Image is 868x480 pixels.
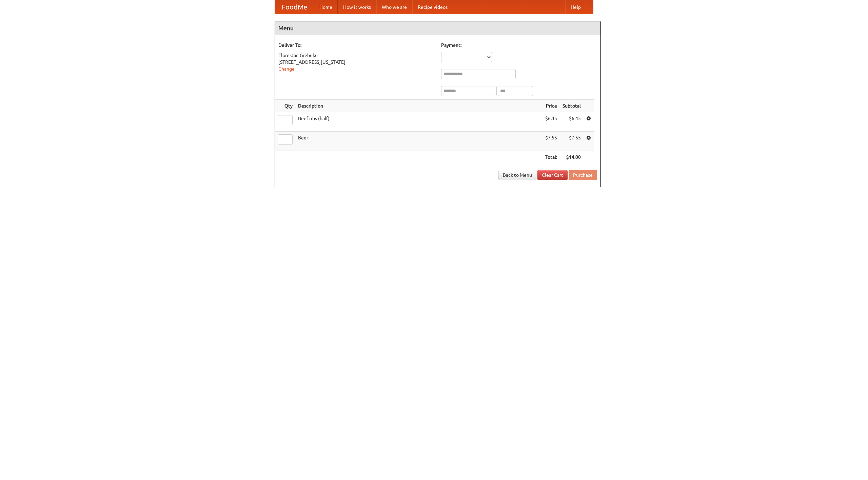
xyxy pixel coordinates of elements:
div: Florestan Grebuku [278,52,434,59]
h5: Payment: [441,42,597,49]
td: Beer [295,132,542,151]
a: How it works [338,0,376,14]
div: [STREET_ADDRESS][US_STATE] [278,59,434,65]
a: Back to Menu [498,170,536,180]
th: Description [295,100,542,112]
h4: Menu [275,21,600,35]
h5: Deliver To: [278,42,434,49]
a: FoodMe [275,0,314,14]
th: Qty [275,100,295,112]
a: Help [565,0,586,14]
td: $6.45 [560,112,584,132]
th: $14.00 [560,151,584,164]
td: $7.55 [560,132,584,151]
td: $7.55 [542,132,560,151]
td: Beef ribs (half) [295,112,542,132]
a: Change [278,66,295,72]
button: Purchase [569,170,597,180]
td: $6.45 [542,112,560,132]
a: Clear Cart [537,170,568,180]
th: Total: [542,151,560,164]
th: Price [542,100,560,112]
a: Who we are [376,0,412,14]
th: Subtotal [560,100,584,112]
a: Home [314,0,338,14]
a: Recipe videos [412,0,453,14]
